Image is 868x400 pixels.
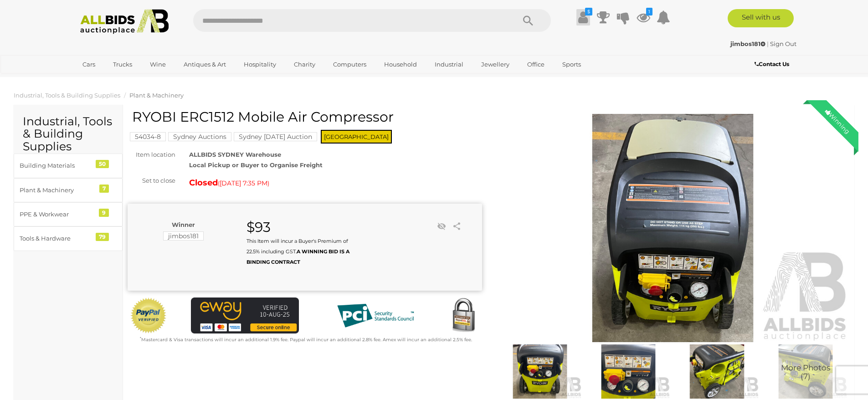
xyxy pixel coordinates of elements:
[77,72,153,87] a: [GEOGRAPHIC_DATA]
[96,233,109,241] div: 79
[585,8,592,15] i: $
[770,40,796,47] a: Sign Out
[730,40,767,47] a: jimbos181
[755,59,791,69] a: Contact Us
[234,132,317,141] mark: Sydney [DATE] Auction
[498,344,582,399] img: RYOBI ERC1512 Mobile Air Compressor
[755,61,789,67] b: Contact Us
[234,133,317,140] a: Sydney [DATE] Auction
[247,219,271,236] strong: $93
[817,100,858,142] div: Winning
[767,40,769,47] span: |
[14,92,120,99] a: Industrial, Tools & Building Supplies
[20,233,95,244] div: Tools & Hardware
[764,344,847,399] a: More Photos(7)
[637,9,650,26] a: 1
[107,57,138,72] a: Trucks
[445,297,482,334] img: Secured by Rapid SSL
[75,9,174,34] img: Allbids.com.au
[144,57,172,72] a: Wine
[132,109,480,124] h1: RYOBI ERC1512 Mobile Air Compressor
[247,248,349,265] b: A WINNING BID IS A BINDING CONTRACT
[189,151,281,158] strong: ALLBIDS SYDNEY Warehouse
[191,297,299,333] img: eWAY Payment Gateway
[781,364,830,381] span: More Photos (7)
[172,221,195,228] b: Winner
[728,9,794,27] a: Sell with us
[129,92,184,99] a: Plant & Machinery
[220,179,267,187] span: [DATE] 7:35 PM
[20,209,95,220] div: PPE & Workwear
[330,297,421,334] img: PCI DSS compliant
[130,132,166,141] mark: 54034-8
[130,297,167,334] img: Official PayPal Seal
[288,57,321,72] a: Charity
[505,9,551,32] button: Search
[218,179,269,187] span: ( )
[764,344,847,399] img: RYOBI ERC1512 Mobile Air Compressor
[321,130,392,144] span: [GEOGRAPHIC_DATA]
[730,40,765,47] strong: jimbos181
[14,154,123,178] a: Building Materials 50
[378,57,423,72] a: Household
[96,160,109,168] div: 50
[140,337,472,343] small: Mastercard & Visa transactions will incur an additional 1.9% fee. Paypal will incur an additional...
[475,57,515,72] a: Jewellery
[576,9,590,26] a: $
[435,220,448,233] li: Unwatch this item
[238,57,282,72] a: Hospitality
[14,202,123,226] a: PPE & Workwear 9
[14,226,123,251] a: Tools & Hardware 79
[14,178,123,202] a: Plant & Machinery 7
[99,185,109,193] div: 7
[99,209,109,217] div: 9
[247,238,349,266] small: This Item will incur a Buyer's Premium of 22.5% including GST.
[168,132,231,141] mark: Sydney Auctions
[189,161,323,169] strong: Local Pickup or Buyer to Organise Freight
[121,175,182,186] div: Set to close
[521,57,550,72] a: Office
[121,149,182,160] div: Item location
[496,114,850,342] img: RYOBI ERC1512 Mobile Air Compressor
[646,8,652,15] i: 1
[327,57,372,72] a: Computers
[189,178,218,188] strong: Closed
[429,57,469,72] a: Industrial
[178,57,232,72] a: Antiques & Art
[675,344,759,399] img: RYOBI ERC1512 Mobile Air Compressor
[586,344,670,399] img: RYOBI ERC1512 Mobile Air Compressor
[168,133,231,140] a: Sydney Auctions
[20,185,95,195] div: Plant & Machinery
[163,231,204,241] mark: jimbos181
[20,160,95,171] div: Building Materials
[23,115,113,153] h2: Industrial, Tools & Building Supplies
[130,133,166,140] a: 54034-8
[556,57,587,72] a: Sports
[77,57,101,72] a: Cars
